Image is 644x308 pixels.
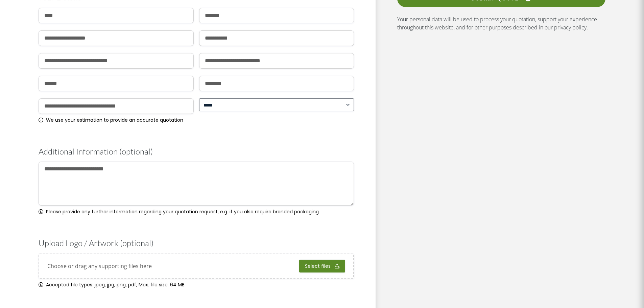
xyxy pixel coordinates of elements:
[39,238,354,248] h3: Upload Logo / Artwork (optional)
[39,147,354,157] h3: Additional Information (optional)
[39,281,354,288] span: Accepted file types: jpeg, jpg, png, pdf, Max. file size: 64 MB.
[39,208,354,215] div: Please provide any further information regarding your quotation request, e.g. if you also require...
[397,15,605,31] p: Your personal data will be used to process your quotation, support your experience throughout thi...
[39,117,193,123] div: We use your estimation to provide an accurate quotation
[47,263,152,269] span: Drop files here or
[299,260,345,273] button: select files, upload logo or artwork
